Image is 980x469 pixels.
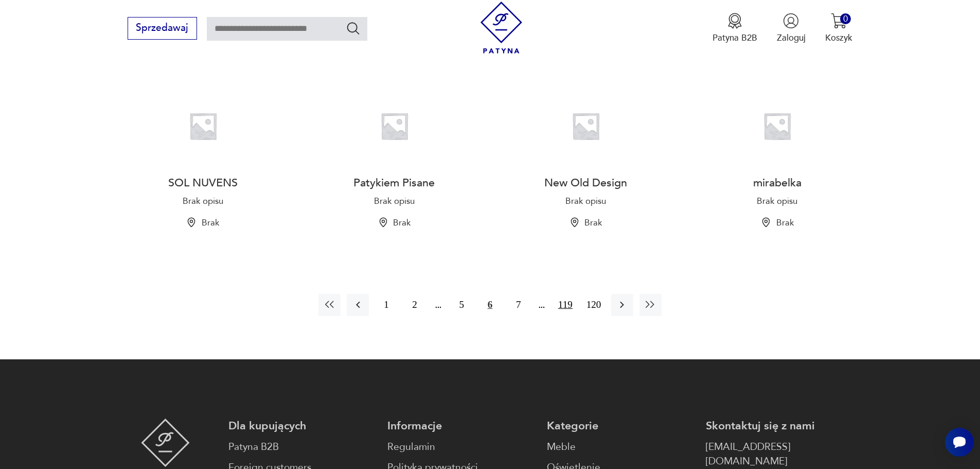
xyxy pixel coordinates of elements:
button: Zaloguj [777,13,806,44]
div: 0 [840,13,851,24]
img: Zdjęcie sklepu New Old Design [548,89,623,163]
p: Brak opisu [183,196,223,207]
p: Dla kupujących [228,419,375,433]
img: Zdjęcie sklepu Patykiem Pisane [357,89,432,163]
img: Ikonka pinezki mapy [378,217,388,228]
a: Ikona medaluPatyna B2B [712,13,757,44]
img: Ikonka pinezki mapy [186,217,197,228]
p: Informacje [387,419,534,433]
img: Ikona koszyka [831,13,847,29]
button: Szukaj [346,21,361,36]
img: Patyna - sklep z meblami i dekoracjami vintage [141,419,190,467]
button: 1 [375,294,397,316]
button: 120 [582,294,604,316]
p: Koszyk [825,32,852,44]
button: 7 [507,294,529,316]
p: Brak [584,217,602,229]
a: Regulamin [387,440,534,455]
button: 119 [554,294,576,316]
button: 5 [451,294,473,316]
a: Patyna B2B [228,440,375,455]
button: 6 [479,294,501,316]
a: Meble [547,440,693,455]
p: Brak opisu [565,196,606,207]
p: Patyna B2B [712,32,757,44]
p: Brak opisu [374,196,415,207]
button: 0Koszyk [825,13,852,44]
a: Patykiem Pisane [353,175,435,190]
p: Zaloguj [777,32,806,44]
iframe: Smartsupp widget button [945,428,974,457]
img: Zdjęcie sklepu mirabelka [740,89,814,163]
p: Skontaktuj się z nami [706,419,852,433]
p: Brak [776,217,794,229]
a: mirabelka [753,175,801,190]
img: Ikonka użytkownika [783,13,799,29]
img: Ikonka pinezki mapy [761,217,771,228]
button: 2 [404,294,426,316]
a: New Old Design [544,175,627,190]
p: Brak opisu [757,196,797,207]
a: Sprzedawaj [128,25,197,33]
img: Ikona medalu [727,13,743,29]
button: Patyna B2B [712,13,757,44]
p: Brak [202,217,219,229]
img: Zdjęcie sklepu SOL NUVENS [166,89,240,163]
img: Ikonka pinezki mapy [569,217,580,228]
p: Kategorie [547,419,693,433]
img: Patyna - sklep z meblami i dekoracjami vintage [475,2,527,54]
a: SOL NUVENS [168,175,238,190]
p: Brak [393,217,411,229]
button: Sprzedawaj [128,17,197,40]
